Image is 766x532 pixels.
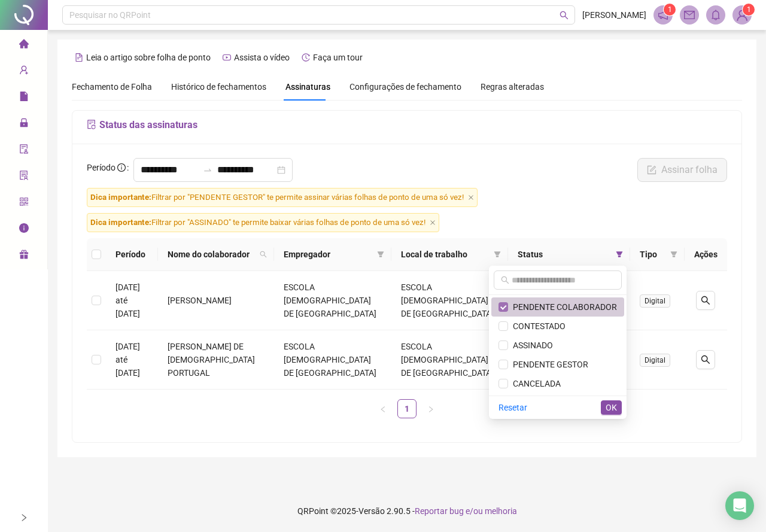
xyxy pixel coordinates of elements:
[223,53,231,62] span: youtube
[234,53,290,62] span: Assista o vídeo
[560,11,569,20] span: search
[664,4,676,16] sup: 1
[358,506,385,516] span: Versão
[203,165,212,175] span: swap-right
[87,118,727,132] h5: Status das assinaturas
[168,248,256,261] span: Nome do colaborador
[606,401,617,414] span: OK
[501,276,509,284] span: search
[260,251,267,258] span: search
[427,406,434,413] span: right
[19,191,29,215] span: qrcode
[670,251,677,258] span: filter
[117,163,126,172] span: info-circle
[19,218,29,242] span: info-circle
[19,60,29,84] span: user-add
[106,330,158,390] td: [DATE] até [DATE]
[171,82,266,92] span: Histórico de fechamentos
[379,406,387,413] span: left
[86,53,211,62] span: Leia o artigo sobre folha de ponto
[87,188,478,207] span: Filtrar por "PENDENTE GESTOR" te permite assinar várias folhas de ponto de uma só vez!
[313,53,363,62] span: Faça um tour
[20,513,28,522] span: right
[508,379,561,388] span: CANCELADA
[397,399,417,418] li: 1
[601,400,622,415] button: OK
[398,400,416,418] a: 1
[106,271,158,330] td: [DATE] até [DATE]
[285,83,330,91] span: Assinaturas
[710,10,721,20] span: bell
[494,400,532,415] button: Resetar
[391,271,508,330] td: ESCOLA [DEMOGRAPHIC_DATA] DE [GEOGRAPHIC_DATA]
[430,220,436,226] span: close
[684,10,695,20] span: mail
[48,490,766,532] footer: QRPoint © 2025 - 2.90.5 -
[391,330,508,390] td: ESCOLA [DEMOGRAPHIC_DATA] DE [GEOGRAPHIC_DATA]
[498,401,527,414] span: Resetar
[373,399,393,418] button: left
[668,245,680,263] span: filter
[75,53,83,62] span: file-text
[158,330,275,390] td: [PERSON_NAME] DE [DEMOGRAPHIC_DATA] PORTUGAL
[19,165,29,189] span: solution
[158,271,275,330] td: [PERSON_NAME]
[19,113,29,136] span: lock
[733,6,751,24] img: 34092
[19,86,29,110] span: file
[613,245,625,263] span: filter
[481,83,544,91] span: Regras alteradas
[401,248,489,261] span: Local de trabalho
[19,34,29,57] span: home
[415,506,517,516] span: Reportar bug e/ou melhoria
[637,158,727,182] button: Assinar folha
[302,53,310,62] span: history
[373,399,393,418] li: Página anterior
[518,248,611,261] span: Status
[87,120,96,129] span: file-sync
[494,251,501,258] span: filter
[257,245,269,263] span: search
[640,354,670,367] span: Digital
[685,238,727,271] th: Ações
[90,193,151,202] span: Dica importante:
[582,8,646,22] span: [PERSON_NAME]
[203,165,212,175] span: to
[640,248,665,261] span: Tipo
[616,251,623,258] span: filter
[284,248,372,261] span: Empregador
[508,302,617,312] span: PENDENTE COLABORADOR
[87,163,115,172] span: Período
[274,330,391,390] td: ESCOLA [DEMOGRAPHIC_DATA] DE [GEOGRAPHIC_DATA]
[421,399,440,418] li: Próxima página
[508,321,566,331] span: CONTESTADO
[349,83,461,91] span: Configurações de fechamento
[375,245,387,263] span: filter
[19,244,29,268] span: gift
[747,5,751,14] span: 1
[72,82,152,92] span: Fechamento de Folha
[468,194,474,200] span: close
[90,218,151,227] span: Dica importante:
[658,10,668,20] span: notification
[106,238,158,271] th: Período
[701,355,710,364] span: search
[274,271,391,330] td: ESCOLA [DEMOGRAPHIC_DATA] DE [GEOGRAPHIC_DATA]
[377,251,384,258] span: filter
[87,213,439,232] span: Filtrar por "ASSINADO" te permite baixar várias folhas de ponto de uma só vez!
[421,399,440,418] button: right
[491,245,503,263] span: filter
[508,360,588,369] span: PENDENTE GESTOR
[19,139,29,163] span: audit
[668,5,672,14] span: 1
[508,341,553,350] span: ASSINADO
[640,294,670,308] span: Digital
[701,296,710,305] span: search
[725,491,754,520] div: Open Intercom Messenger
[743,4,755,16] sup: Atualize o seu contato no menu Meus Dados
